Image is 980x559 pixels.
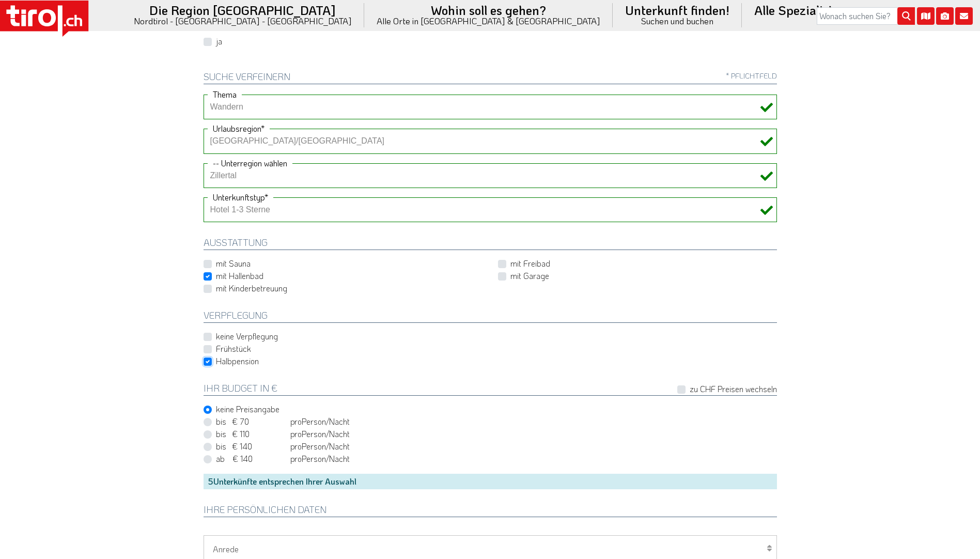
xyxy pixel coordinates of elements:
label: pro /Nacht [216,441,350,452]
h2: Suche verfeinern [204,72,777,84]
label: mit Kinderbetreuung [216,283,287,294]
em: Person [302,416,326,427]
input: Wonach suchen Sie? [817,7,915,25]
i: Karte öffnen [917,7,935,25]
h2: Ihr Budget in € [204,383,777,396]
label: mit Garage [510,270,549,282]
div: Unterkünfte entsprechen Ihrer Auswahl [204,474,777,489]
span: 5 [208,476,213,487]
span: ab € 140 [216,453,288,464]
em: Person [302,441,326,452]
small: Nordtirol - [GEOGRAPHIC_DATA] - [GEOGRAPHIC_DATA] [134,17,352,25]
label: zu CHF Preisen wechseln [690,383,777,395]
em: Person [302,428,326,439]
h2: Ausstattung [204,238,777,250]
small: Alle Orte in [GEOGRAPHIC_DATA] & [GEOGRAPHIC_DATA] [377,17,600,25]
h2: Verpflegung [204,310,777,323]
small: Suchen und buchen [625,17,729,25]
label: keine Verpflegung [216,331,278,342]
label: ja [216,36,222,47]
label: pro /Nacht [216,416,350,427]
label: mit Hallenbad [216,270,263,282]
span: bis € 140 [216,441,288,452]
span: bis € 70 [216,416,288,427]
i: Kontakt [955,7,973,25]
label: pro /Nacht [216,428,350,440]
h2: Ihre persönlichen Daten [204,505,777,517]
label: mit Freibad [510,258,550,269]
label: Halbpension [216,355,259,367]
span: bis € 110 [216,428,288,440]
label: pro /Nacht [216,453,350,464]
span: * Pflichtfeld [726,72,777,80]
label: mit Sauna [216,258,251,269]
i: Fotogalerie [936,7,954,25]
em: Person [302,453,326,464]
label: keine Preisangabe [216,403,279,415]
label: Frühstück [216,343,251,354]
